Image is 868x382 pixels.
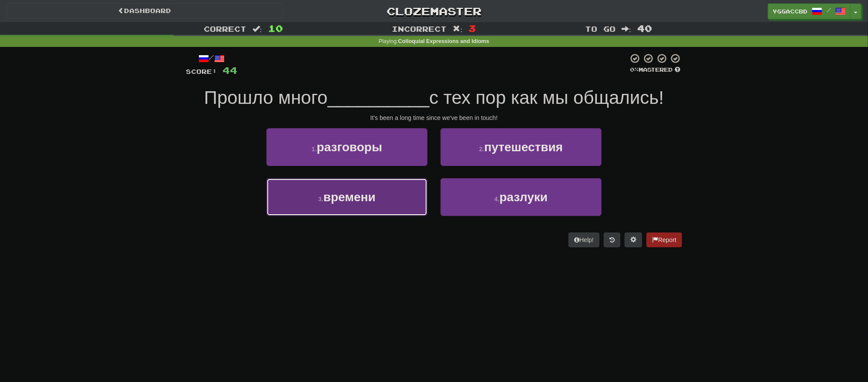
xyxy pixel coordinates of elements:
span: To go [585,24,616,33]
div: Mastered [628,66,682,74]
span: 44 [222,65,237,76]
span: разговоры [317,140,382,154]
span: Correct [204,24,246,33]
span: : [252,25,262,33]
span: 0 % [630,66,639,73]
div: It's been a long time since we've been in touch! [186,113,682,122]
span: времени [323,190,376,204]
span: с тех пор как мы общались! [429,87,664,108]
span: / [827,7,831,13]
small: 1 . [312,146,317,153]
strong: Colloquial Expressions and Idioms [398,38,489,44]
span: разлуки [499,190,548,204]
span: 3 [468,23,476,33]
button: 4.разлуки [441,178,602,216]
span: Прошло много [204,87,328,108]
span: : [622,25,631,33]
span: : [453,25,463,33]
span: 40 [637,23,652,33]
a: Clozemaster [296,3,572,19]
div: / [186,53,237,64]
button: 3.времени [266,178,427,216]
button: Report [646,233,682,247]
a: yggaccBD / [768,3,851,19]
span: Incorrect [392,24,447,33]
a: Dashboard [7,3,283,18]
span: __________ [328,87,430,108]
span: 10 [268,23,283,33]
button: 2.путешествия [441,128,602,166]
button: Help! [569,233,599,247]
button: 1.разговоры [266,128,427,166]
button: Round history (alt+y) [604,233,620,247]
span: yggaccBD [773,7,807,15]
span: Score: [186,68,217,75]
small: 3 . [318,196,323,203]
small: 2 . [479,146,484,153]
small: 4 . [495,196,500,203]
span: путешествия [484,140,563,154]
